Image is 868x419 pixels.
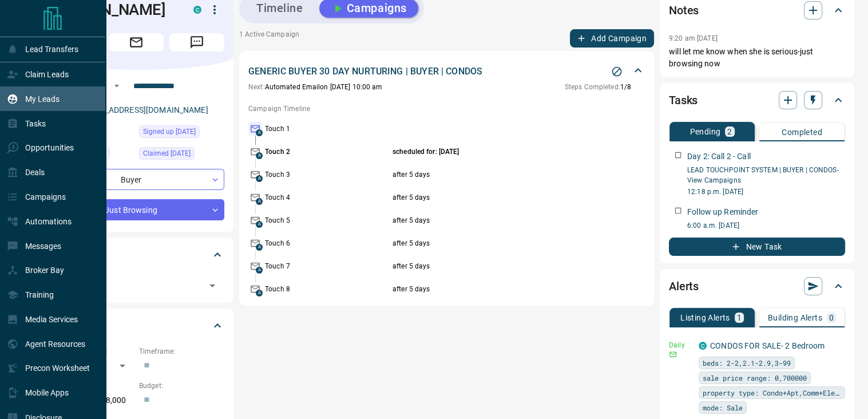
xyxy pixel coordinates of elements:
div: Tags [48,241,224,268]
button: Add Campaign [570,29,654,48]
span: Signed up [DATE] [143,126,196,137]
h2: Tasks [669,91,697,109]
span: Steps Completed: [565,83,620,91]
span: A [256,221,263,228]
p: after 5 days [393,192,600,203]
div: Tasks [669,86,845,114]
span: sale price range: 0,700000 [703,372,807,384]
span: Claimed [DATE] [143,148,191,159]
p: Completed [782,128,822,136]
p: after 5 days [393,169,600,180]
div: GENERIC BUYER 30 DAY NURTURING | BUYER | CONDOSStop CampaignNext:Automated Emailon [DATE] 10:00 a... [248,62,645,94]
p: Touch 2 [265,147,390,157]
span: A [256,198,263,205]
p: Automated Email on [DATE] 10:00 am [248,82,382,92]
p: Day 2: Call 2 - Call [687,151,751,163]
div: condos.ca [699,342,707,350]
p: scheduled for: [DATE] [393,147,600,157]
div: Thu Sep 04 2025 [139,147,224,163]
p: Budget: [139,381,224,391]
div: Just Browsing [48,199,224,220]
p: Touch 1 [265,124,390,134]
div: Criteria [48,312,224,339]
p: Campaign Timeline [248,104,645,114]
p: Daily [669,340,692,350]
p: 1 Active Campaign [239,29,299,48]
span: A [256,244,263,251]
button: Open [110,79,124,93]
h2: Notes [669,1,699,19]
div: condos.ca [193,6,201,14]
p: will let me know when she is serious-just browsing now [669,46,845,70]
button: New Task [669,238,845,256]
div: Buyer [48,169,224,190]
p: Touch 6 [265,238,390,248]
p: GENERIC BUYER 30 DAY NURTURING | BUYER | CONDOS [248,65,482,78]
span: beds: 2-2,2.1-2.9,3-99 [703,357,791,369]
a: CONDOS FOR SALE- 2 Bedroom [710,341,825,350]
h2: Alerts [669,277,699,295]
p: Touch 4 [265,192,390,203]
p: 1 / 8 [565,82,631,92]
p: after 5 days [393,284,600,294]
p: 9:20 am [DATE] [669,34,718,42]
span: A [256,152,263,159]
p: Touch 5 [265,215,390,226]
p: Listing Alerts [680,314,730,322]
button: Open [204,278,220,294]
span: A [256,290,263,297]
p: after 5 days [393,215,600,226]
p: 2 [727,128,732,136]
p: after 5 days [393,238,600,248]
p: after 5 days [393,261,600,271]
p: Building Alerts [768,314,822,322]
a: LEAD TOUCHPOINT SYSTEM | BUYER | CONDOS- View Campaigns [687,166,839,184]
p: Pending [689,128,720,136]
div: Alerts [669,272,845,300]
p: 12:18 p.m. [DATE] [687,187,845,197]
span: A [256,129,263,136]
h1: [PERSON_NAME] [48,1,176,19]
p: 0 [829,314,834,322]
span: A [256,267,263,274]
a: [EMAIL_ADDRESS][DOMAIN_NAME] [79,105,208,114]
span: Email [109,33,164,52]
span: property type: Condo+Apt,Comm+Element+Condo,Leasehold+Condo [703,387,841,398]
div: Wed Jul 24 2019 [139,125,224,141]
p: 6:00 a.m. [DATE] [687,220,845,231]
p: Touch 3 [265,169,390,180]
p: 1 [737,314,742,322]
span: mode: Sale [703,402,743,413]
p: Follow up Reminder [687,206,758,218]
span: Message [169,33,224,52]
span: A [256,175,263,182]
svg: Email [669,350,677,358]
p: Touch 7 [265,261,390,271]
p: Touch 8 [265,284,390,294]
span: Next: [248,83,265,91]
button: Stop Campaign [608,63,625,80]
p: Timeframe: [139,346,224,357]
